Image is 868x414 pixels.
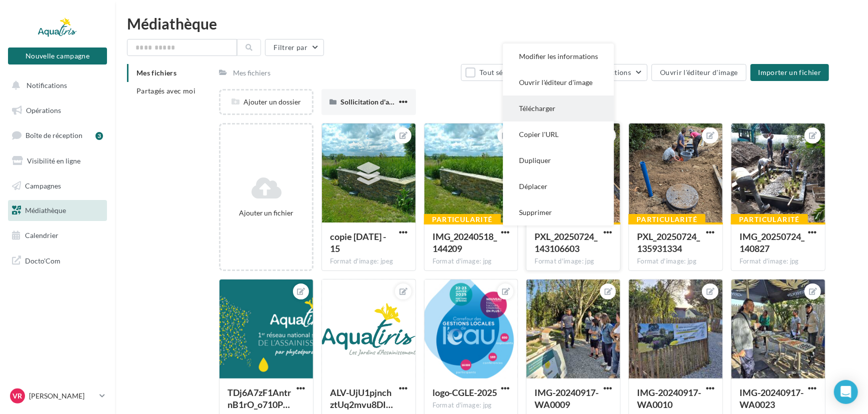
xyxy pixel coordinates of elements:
[461,64,541,81] button: Tout sélectionner
[227,387,291,410] span: TDj6A7zF1AntrnB1rO_o710PfNuxfWW2hrOKqA3Gy4qYM5BU7qxzUHzOrs3a-6so62Kr14rcDnfd1Qp2=s0
[127,16,856,31] div: Médiathèque
[13,391,22,401] span: VR
[265,39,324,56] button: Filtrer par
[330,231,386,254] span: copie 13-10-2025 - 15
[628,214,705,225] div: Particularité
[8,47,107,64] button: Nouvelle campagne
[606,68,631,76] span: Actions
[739,231,804,254] span: IMG_20250724_140827
[503,199,614,225] button: Supprimer
[136,86,195,95] span: Partagés avec moi
[6,225,109,246] a: Calendrier
[6,100,109,121] a: Opérations
[637,387,701,410] span: IMG-20240917-WA0010
[6,75,105,96] button: Notifications
[731,214,808,225] div: Particularité
[503,173,614,199] button: Déplacer
[503,69,614,95] button: Ouvrir l'éditeur d'image
[8,386,107,405] a: VR [PERSON_NAME]
[834,380,858,404] div: Open Intercom Messenger
[29,391,95,401] p: [PERSON_NAME]
[6,200,109,221] a: Médiathèque
[330,257,407,266] div: Format d'image: jpeg
[758,68,821,76] span: Importer un fichier
[224,208,308,218] div: Ajouter un fichier
[739,387,803,410] span: IMG-20240917-WA0023
[432,257,510,266] div: Format d'image: jpg
[503,147,614,173] button: Dupliquer
[424,214,501,225] div: Particularité
[432,231,497,254] span: IMG_20240518_144209
[25,181,61,189] span: Campagnes
[637,257,714,266] div: Format d'image: jpg
[534,257,612,266] div: Format d'image: jpg
[25,254,60,267] span: Docto'Com
[136,68,176,77] span: Mes fichiers
[503,43,614,69] button: Modifier les informations
[503,95,614,121] button: Télécharger
[597,64,647,81] button: Actions
[220,97,312,107] div: Ajouter un dossier
[27,156,80,165] span: Visibilité en ligne
[534,387,598,410] span: IMG-20240917-WA0009
[503,121,614,147] button: Copier l'URL
[6,124,109,146] a: Boîte de réception3
[6,250,109,271] a: Docto'Com
[432,401,510,410] div: Format d'image: jpg
[330,387,393,410] span: ALV-UjU1pjnchztUq2mvu8DI9zdDYT3xn8I_Ltxrt_5XcVEZnwRS230
[739,257,817,266] div: Format d'image: jpg
[637,231,700,254] span: PXL_20250724_135931334
[750,64,829,81] button: Importer un fichier
[25,231,58,239] span: Calendrier
[6,150,109,171] a: Visibilité en ligne
[26,106,61,114] span: Opérations
[233,68,270,78] div: Mes fichiers
[25,131,82,139] span: Boîte de réception
[534,231,597,254] span: PXL_20250724_143106603
[6,175,109,196] a: Campagnes
[25,206,66,214] span: Médiathèque
[26,81,67,89] span: Notifications
[340,97,397,106] span: Sollicitation d'avis
[651,64,746,81] button: Ouvrir l'éditeur d'image
[432,387,497,398] span: logo-CGLE-2025
[95,132,103,140] div: 3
